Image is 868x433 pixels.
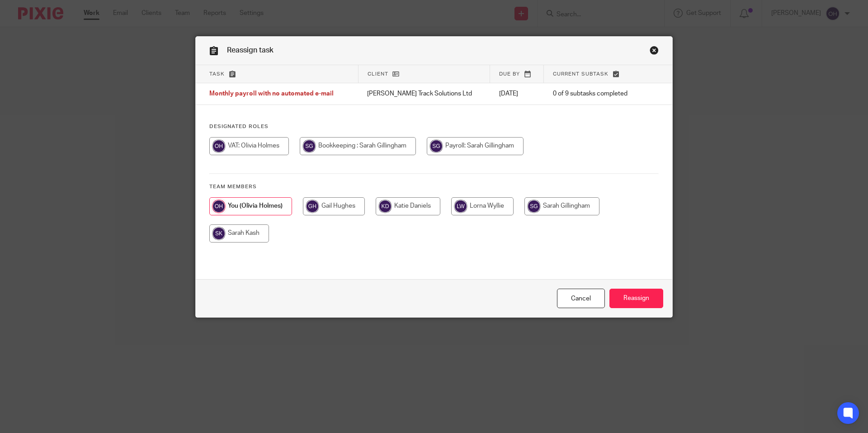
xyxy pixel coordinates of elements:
span: Client [368,71,388,76]
h4: Team members [209,183,659,190]
td: 0 of 9 subtasks completed [544,83,643,105]
p: [PERSON_NAME] Track Solutions Ltd [367,89,481,98]
span: Reassign task [227,47,274,54]
span: Due by [499,71,520,76]
span: Current subtask [553,71,609,76]
input: Reassign [609,289,663,308]
h4: Designated Roles [209,123,659,130]
span: Monthly payroll with no automated e-mail [209,91,334,97]
a: Close this dialog window [650,46,659,58]
span: Task [209,71,225,76]
a: Close this dialog window [557,289,605,308]
p: [DATE] [499,89,535,98]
